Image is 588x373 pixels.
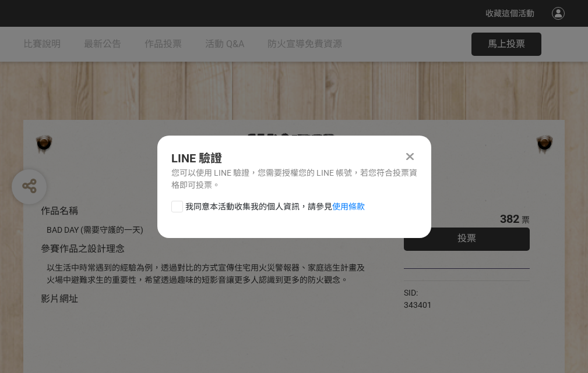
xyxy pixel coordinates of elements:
span: 票 [522,215,530,225]
span: 382 [500,212,519,226]
a: 使用條款 [332,202,365,211]
a: 比賽說明 [23,27,61,62]
span: 影片網址 [41,293,78,304]
button: 馬上投票 [471,33,541,56]
span: 我同意本活動收集我的個人資訊，請參見 [185,201,365,213]
div: BAD DAY (需要守護的一天) [47,224,369,236]
span: SID: 343401 [404,288,432,310]
iframe: Facebook Share [435,287,493,299]
div: 您可以使用 LINE 驗證，您需要授權您的 LINE 帳號，若您符合投票資格即可投票。 [171,167,417,191]
span: 作品投票 [145,38,182,49]
a: 作品投票 [145,27,182,62]
span: 作品名稱 [41,205,78,216]
div: LINE 驗證 [171,150,417,167]
span: 收藏這個活動 [485,9,534,18]
a: 防火宣導免費資源 [267,27,342,62]
span: 比賽說明 [23,38,61,49]
span: 投票 [457,233,476,244]
span: 馬上投票 [488,38,525,49]
span: 參賽作品之設計理念 [41,243,125,254]
a: 最新公告 [84,27,121,62]
span: 活動 Q&A [205,38,244,49]
div: 以生活中時常遇到的經驗為例，透過對比的方式宣傳住宅用火災警報器、家庭逃生計畫及火場中避難求生的重要性，希望透過趣味的短影音讓更多人認識到更多的防火觀念。 [47,262,369,286]
span: 防火宣導免費資源 [267,38,342,49]
a: 活動 Q&A [205,27,244,62]
span: 最新公告 [84,38,121,49]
